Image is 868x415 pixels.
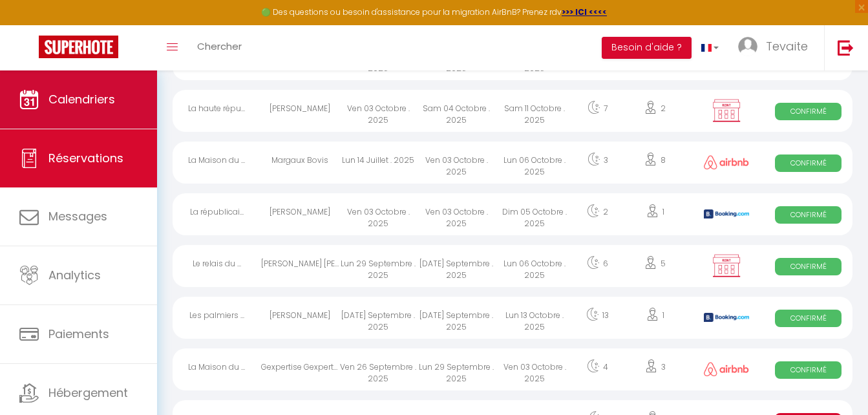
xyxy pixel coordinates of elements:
span: Chercher [197,39,242,53]
span: Tevaite [766,38,808,54]
span: Calendriers [48,91,115,107]
a: >>> ICI <<<< [562,6,607,17]
img: ... [738,37,757,56]
span: Réservations [48,150,123,166]
span: Messages [48,208,107,224]
button: Besoin d'aide ? [602,37,692,59]
a: Chercher [187,25,251,70]
img: Super Booking [39,36,118,58]
img: logout [838,39,854,56]
span: Hébergement [48,385,128,401]
span: Analytics [48,267,101,283]
a: ... Tevaite [728,25,824,70]
span: Paiements [48,326,109,342]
